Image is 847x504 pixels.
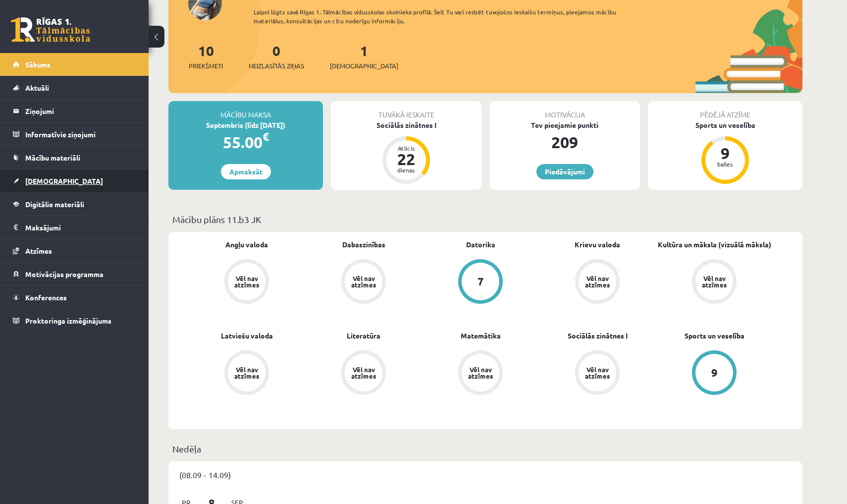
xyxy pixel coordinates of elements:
span: Proktoringa izmēģinājums [25,316,111,325]
span: € [263,129,269,144]
a: Sociālās zinātnes I [568,331,628,341]
span: Sākums [25,60,51,69]
a: Vēl nav atzīmes [656,259,773,306]
a: Informatīvie ziņojumi [13,123,136,146]
a: Angļu valoda [225,239,268,250]
a: Kultūra un māksla (vizuālā māksla) [658,239,771,250]
a: Vēl nav atzīmes [305,350,422,397]
span: [DEMOGRAPHIC_DATA] [330,61,398,71]
span: Konferences [25,293,67,302]
div: Laipni lūgts savā Rīgas 1. Tālmācības vidusskolas skolnieka profilā. Šeit Tu vari redzēt tuvojošo... [254,7,634,25]
a: Motivācijas programma [13,263,136,285]
div: Vēl nav atzīmes [583,275,611,288]
a: 0Neizlasītās ziņas [249,42,304,71]
a: 7 [422,259,539,306]
a: Matemātika [461,331,501,341]
a: Sākums [13,53,136,76]
div: Septembris (līdz [DATE]) [168,120,323,130]
div: Vēl nav atzīmes [233,366,261,379]
a: 1[DEMOGRAPHIC_DATA] [330,42,398,71]
a: Mācību materiāli [13,146,136,169]
a: Piedāvājumi [536,164,593,179]
div: Vēl nav atzīmes [350,366,377,379]
div: 209 [489,130,640,154]
a: Vēl nav atzīmes [188,259,305,306]
div: Pēdējā atzīme [648,101,802,120]
a: Maksājumi [13,216,136,239]
a: 9 [656,350,773,397]
div: Vēl nav atzīmes [700,275,728,288]
a: Krievu valoda [575,239,620,250]
div: (08.09 - 14.09) [168,461,802,488]
div: Atlicis [391,145,421,151]
legend: Maksājumi [25,216,136,239]
a: Sports un veselība [685,331,744,341]
a: Apmaksāt [221,164,271,179]
div: Sports un veselība [648,120,802,130]
a: Vēl nav atzīmes [422,350,539,397]
div: 9 [710,145,740,161]
a: Ziņojumi [13,100,136,122]
div: Tev pieejamie punkti [489,120,640,130]
a: Datorika [466,239,495,250]
div: 9 [711,367,718,378]
div: 55.00 [168,130,323,154]
a: [DEMOGRAPHIC_DATA] [13,169,136,192]
div: dienas [391,167,421,173]
div: Tuvākā ieskaite [331,101,481,120]
a: Aktuāli [13,76,136,99]
span: Digitālie materiāli [25,200,84,209]
div: Vēl nav atzīmes [350,275,377,288]
a: Proktoringa izmēģinājums [13,309,136,332]
legend: Informatīvie ziņojumi [25,123,136,146]
a: 10Priekšmeti [189,42,223,71]
div: Sociālās zinātnes I [331,120,481,130]
div: Motivācija [489,101,640,120]
span: Aktuāli [25,83,49,92]
span: Atzīmes [25,246,52,255]
a: Dabaszinības [342,239,385,250]
span: Neizlasītās ziņas [249,61,304,71]
span: Mācību materiāli [25,153,80,162]
div: 22 [391,151,421,167]
div: Vēl nav atzīmes [467,366,494,379]
a: Konferences [13,286,136,309]
span: Motivācijas programma [25,270,104,279]
div: Mācību maksa [168,101,323,120]
a: Atzīmes [13,239,136,262]
div: Vēl nav atzīmes [583,366,611,379]
a: Digitālie materiāli [13,193,136,216]
legend: Ziņojumi [25,100,136,122]
a: Vēl nav atzīmes [539,350,656,397]
a: Rīgas 1. Tālmācības vidusskola [11,17,90,42]
span: Priekšmeti [189,61,223,71]
div: Vēl nav atzīmes [233,275,261,288]
a: Sociālās zinātnes I Atlicis 22 dienas [331,120,481,185]
div: balles [710,161,740,167]
a: Latviešu valoda [221,331,273,341]
a: Vēl nav atzīmes [305,259,422,306]
p: Mācību plāns 11.b3 JK [172,213,798,226]
a: Literatūra [347,331,380,341]
a: Sports un veselība 9 balles [648,120,802,185]
a: Vēl nav atzīmes [539,259,656,306]
span: [DEMOGRAPHIC_DATA] [25,176,103,185]
a: Vēl nav atzīmes [188,350,305,397]
div: 7 [477,276,484,287]
p: Nedēļa [172,442,798,455]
